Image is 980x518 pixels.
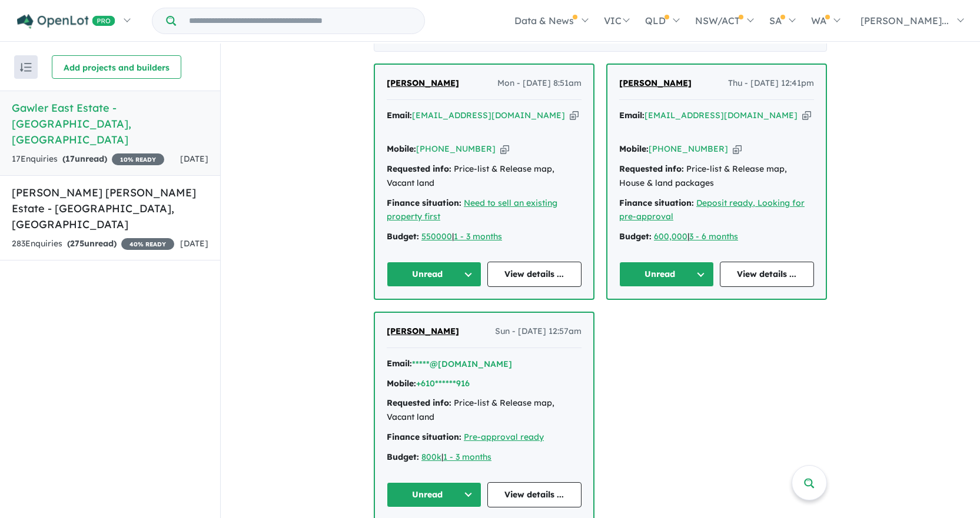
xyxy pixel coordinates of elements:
div: | [387,450,582,464]
div: Price-list & Release map, House & land packages [619,162,814,191]
button: Unread [387,262,481,287]
strong: Email: [619,110,645,121]
strong: Mobile: [387,378,416,389]
div: | [619,230,814,244]
span: Sun - [DATE] 12:57am [495,325,582,339]
button: Unread [619,262,714,287]
strong: Budget: [619,231,652,242]
h5: Gawler East Estate - [GEOGRAPHIC_DATA] , [GEOGRAPHIC_DATA] [12,100,208,148]
button: Unread [387,482,481,507]
h5: [PERSON_NAME] [PERSON_NAME] Estate - [GEOGRAPHIC_DATA] , [GEOGRAPHIC_DATA] [12,185,208,232]
span: [PERSON_NAME] [387,78,459,88]
strong: Requested info: [387,397,451,408]
button: Add projects and builders [52,55,181,79]
strong: Requested info: [619,163,684,174]
a: [EMAIL_ADDRESS][DOMAIN_NAME] [645,110,798,121]
span: [PERSON_NAME]... [861,15,949,26]
a: 3 - 6 months [689,231,738,242]
strong: Finance situation: [619,198,694,208]
a: Need to sell an existing property first [387,198,557,222]
strong: Finance situation: [387,198,461,208]
span: [PERSON_NAME] [619,78,692,88]
a: [PERSON_NAME] [619,76,692,91]
strong: Mobile: [387,143,416,154]
a: 1 - 3 months [454,231,502,242]
strong: Budget: [387,452,419,462]
span: [PERSON_NAME] [387,326,459,336]
a: View details ... [487,482,582,507]
button: Copy [802,109,811,122]
a: [PHONE_NUMBER] [649,143,728,154]
img: Openlot PRO Logo White [17,14,115,29]
a: 550000 [421,231,452,242]
strong: Mobile: [619,143,649,154]
a: [EMAIL_ADDRESS][DOMAIN_NAME] [412,110,565,121]
div: 17 Enquir ies [12,152,164,166]
strong: Email: [387,358,412,369]
strong: ( unread) [67,238,117,249]
div: Price-list & Release map, Vacant land [387,396,582,425]
span: 17 [65,153,75,164]
strong: Finance situation: [387,432,461,442]
strong: Email: [387,110,412,121]
a: 800k [421,452,441,462]
a: [PHONE_NUMBER] [416,143,496,154]
span: [DATE] [180,238,208,249]
a: View details ... [720,262,815,287]
div: | [387,230,582,244]
a: [PERSON_NAME] [387,76,459,91]
a: View details ... [487,262,582,287]
strong: ( unread) [62,153,107,164]
span: Mon - [DATE] 8:51am [497,76,582,91]
a: Deposit ready, Looking for pre-approval [619,198,805,222]
span: 40 % READY [121,238,174,250]
a: [PERSON_NAME] [387,325,459,339]
span: 10 % READY [112,153,164,165]
a: Pre-approval ready [464,432,544,442]
button: Copy [500,143,509,155]
img: sort.svg [20,63,32,72]
a: 600,000 [654,231,687,242]
button: Copy [570,109,579,122]
div: Price-list & Release map, Vacant land [387,162,582,191]
button: Copy [733,143,742,155]
span: Thu - [DATE] 12:41pm [728,76,814,91]
span: 275 [70,238,84,249]
input: Try estate name, suburb, builder or developer [178,8,422,34]
a: 1 - 3 months [443,452,491,462]
strong: Requested info: [387,163,451,174]
strong: Budget: [387,231,419,242]
span: [DATE] [180,153,208,164]
div: 283 Enquir ies [12,237,174,251]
